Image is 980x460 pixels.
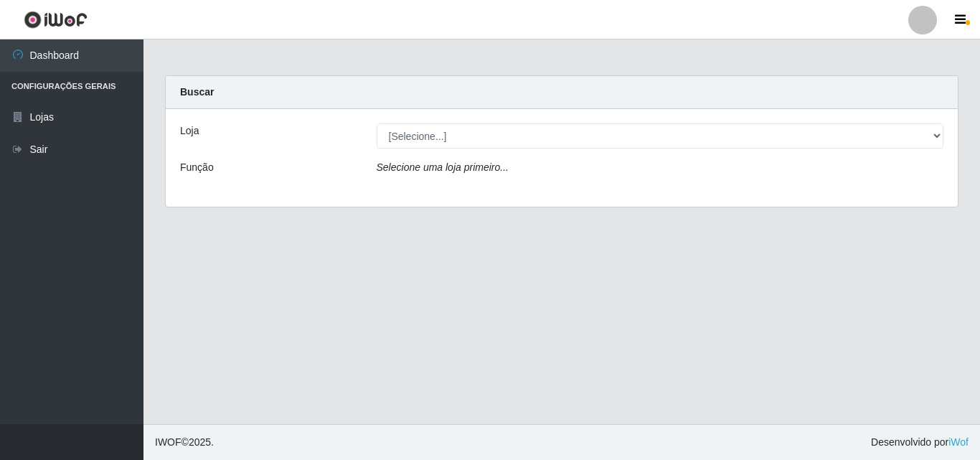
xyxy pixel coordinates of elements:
[180,123,199,139] label: Loja
[948,436,969,448] a: iWof
[180,160,214,175] label: Função
[24,11,88,29] img: CoreUI Logo
[155,436,182,448] span: IWOF
[155,435,214,450] span: © 2025 .
[377,161,509,173] i: Selecione uma loja primeiro...
[871,435,969,450] span: Desenvolvido por
[180,86,214,98] strong: Buscar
